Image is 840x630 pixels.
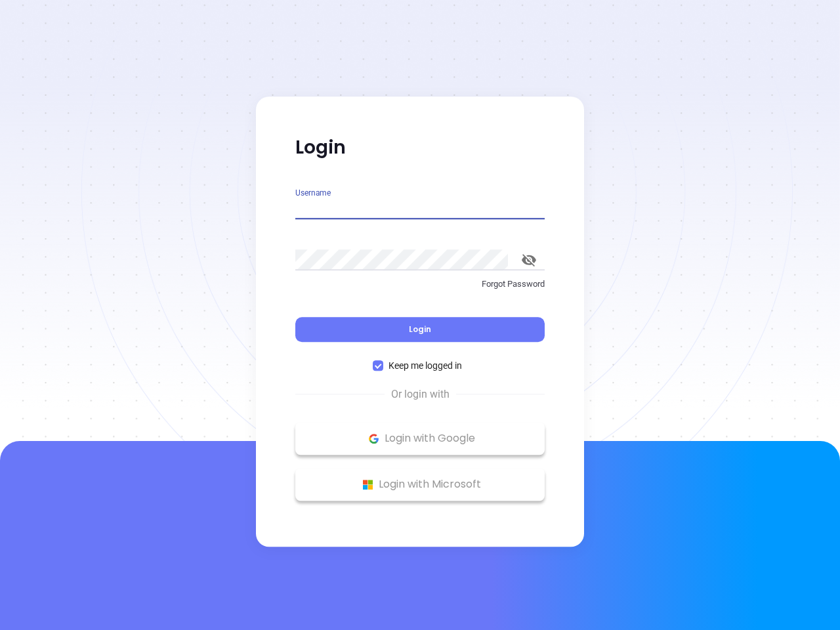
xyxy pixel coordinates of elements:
[409,324,431,335] span: Login
[295,422,545,455] button: Google Logo Login with Google
[295,278,545,291] p: Forgot Password
[385,387,456,402] span: Or login with
[302,429,538,448] p: Login with Google
[295,317,545,342] button: Login
[295,189,331,197] label: Username
[302,474,538,494] p: Login with Microsoft
[366,430,382,447] img: Google Logo
[513,244,545,276] button: toggle password visibility
[295,136,545,159] p: Login
[295,278,545,301] a: Forgot Password
[383,358,467,373] span: Keep me logged in
[360,476,376,493] img: Microsoft Logo
[295,468,545,501] button: Microsoft Logo Login with Microsoft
